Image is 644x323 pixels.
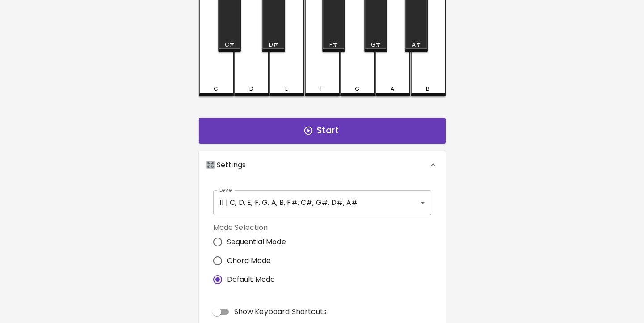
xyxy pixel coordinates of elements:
span: Chord Mode [227,255,271,266]
div: A [391,85,394,93]
label: Mode Selection [213,222,293,233]
div: G [355,85,359,93]
button: Start [199,118,446,144]
div: F [320,85,323,93]
div: 🎛️ Settings [199,151,446,179]
div: D# [269,41,278,49]
div: E [285,85,288,93]
span: Sequential Mode [227,237,286,247]
label: Level [219,186,233,194]
div: C [214,85,218,93]
div: A# [412,41,421,49]
div: D [249,85,253,93]
span: Default Mode [227,274,275,285]
span: Show Keyboard Shortcuts [234,306,327,317]
div: F# [329,41,337,49]
div: C# [225,41,234,49]
div: 11 | C, D, E, F, G, A, B, F#, C#, G#, D#, A# [213,190,431,215]
div: G# [371,41,380,49]
p: 🎛️ Settings [206,160,246,170]
div: B [426,85,429,93]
